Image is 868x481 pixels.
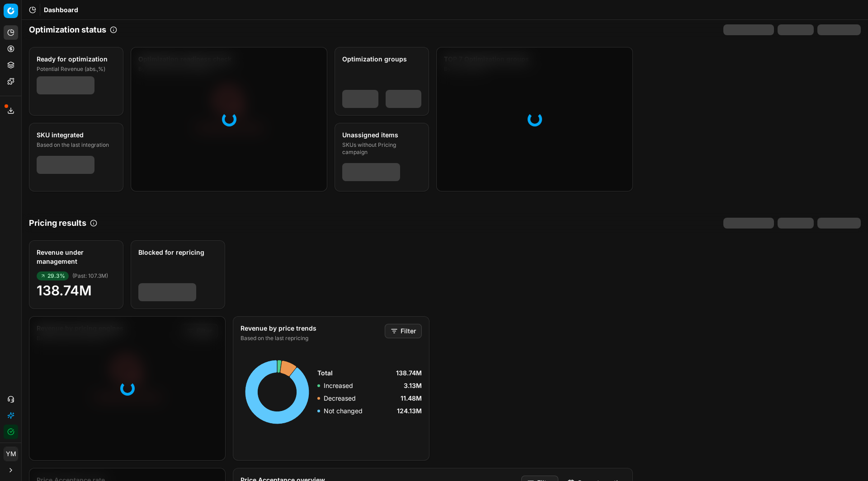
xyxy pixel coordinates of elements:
div: Optimization groups [342,55,420,64]
h2: Optimization status [29,23,106,36]
div: Potential Revenue (abs.,%) [37,65,114,73]
button: YM [4,447,18,461]
div: Revenue under management [37,248,114,266]
button: Filter [385,324,422,338]
div: Revenue by price trends [241,324,383,333]
span: 11.48M [401,394,422,403]
div: Ready for optimization [37,55,114,64]
div: Blocked for repricing [138,248,216,257]
span: 124.13M [397,406,422,416]
div: Based on the last repricing [241,335,383,342]
span: 29.3% [37,271,69,280]
span: 3.13M [404,381,422,390]
p: Not changed [324,406,363,416]
p: Increased [324,381,353,390]
span: ( Past : 107.3M ) [72,272,108,280]
nav: breadcrumb [44,5,78,14]
span: 138.74M [37,282,116,299]
div: Based on the last integration [37,141,114,149]
span: 138.74M [396,369,422,378]
div: SKUs without Pricing campaign [342,141,420,156]
span: YM [4,447,18,461]
p: Decreased [324,394,356,403]
div: SKU integrated [37,131,114,140]
h2: Pricing results [29,217,86,229]
span: Dashboard [44,5,78,14]
div: Unassigned items [342,131,420,140]
span: Total [317,369,333,378]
